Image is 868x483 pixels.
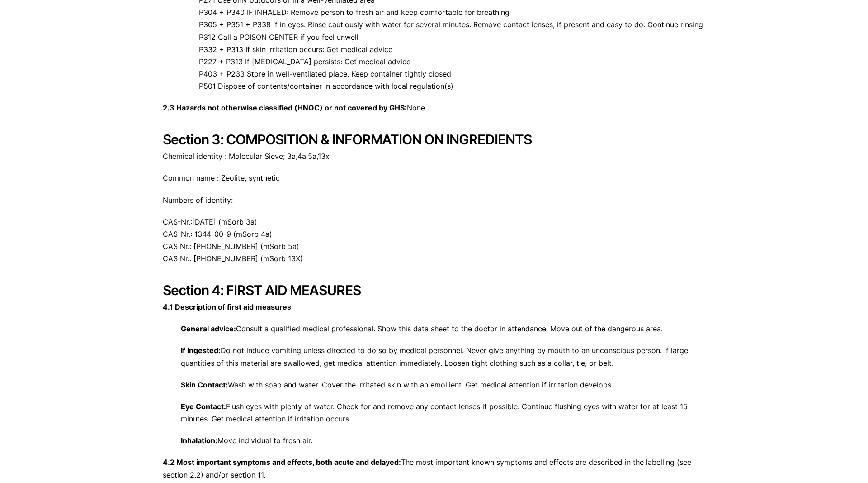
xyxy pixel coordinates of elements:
p: Wash with soap and water. Cover the irritated skin with an emollient. Get medical attention if ir... [163,379,705,391]
strong: If ingested: [181,346,221,355]
p: CAS-Nr.:[DATE] (mSorb 3a) CAS-Nr.: 1344-00-9 (mSorb 4a) CAS Nr.: [PHONE_NUMBER] (mSorb 5a) CAS Nr... [163,216,705,265]
p: None [163,102,705,114]
p: Flush eyes with plenty of water. Check for and remove any contact lenses if possible. Continue fl... [163,401,705,425]
p: Numbers of identity: [163,194,705,206]
p: Do not induce vomiting unless directed to do so by medical personnel. Never give anything by mout... [163,344,705,369]
strong: General advice: [181,324,236,333]
p: Chemical identity : Molecular Sieve; 3a,4a,5a,13x [163,150,705,163]
strong: 2.3 Hazards not otherwise classified (HNOC) or not covered by GHS: [163,103,407,112]
strong: Inhalation: [181,436,217,445]
p: Common name : Zeolite, synthetic [163,172,705,184]
p: Consult a qualified medical professional. Show this data sheet to the doctor in attendance. Move ... [163,323,705,335]
strong: 4.1 Description of first aid measures [163,302,291,311]
strong: Skin Contact: [181,380,228,389]
h2: Section 4: FIRST AID MEASURES [163,282,705,298]
strong: 4.2 Most important symptoms and effects, both acute and delayed: [163,458,401,467]
strong: Eye Contact: [181,402,226,411]
p: The most important known symptoms and effects are described in the labelling (see section 2.2) an... [163,456,705,481]
h2: Section 3: COMPOSITION & INFORMATION ON INGREDIENTS [163,131,705,148]
p: Move individual to fresh air. [163,435,705,447]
